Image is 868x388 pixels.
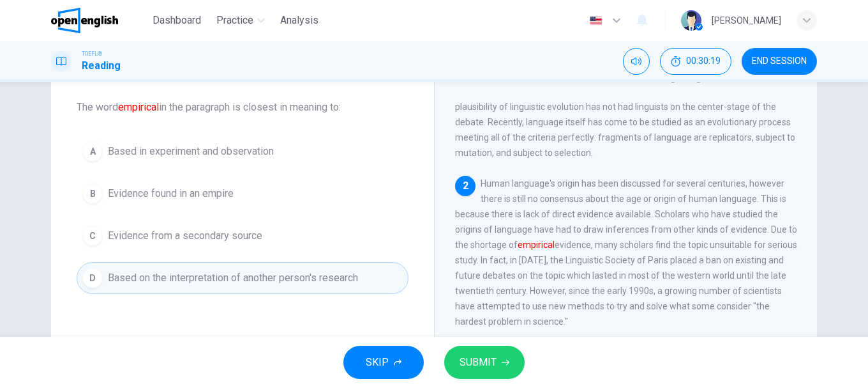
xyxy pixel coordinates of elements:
[460,353,497,371] span: SUBMIT
[681,10,701,31] img: Profile picture
[82,268,103,288] div: D
[108,186,234,201] span: Evidence found in an empire
[82,183,103,204] div: B
[77,262,408,294] button: DBased on the interpretation of another person's research
[216,13,253,28] span: Practice
[108,144,274,159] span: Based in experiment and observation
[742,48,817,75] button: END SESSION
[343,346,424,379] button: SKIP
[108,270,358,286] span: Based on the interpretation of another person's research
[280,13,318,28] span: Analysis
[82,49,102,58] span: TOEFL®
[82,226,103,246] div: C
[82,141,103,162] div: A
[51,8,118,33] img: OpenEnglish logo
[366,353,389,371] span: SKIP
[147,9,206,32] button: Dashboard
[82,58,121,74] h1: Reading
[77,136,408,167] button: ABased in experiment and observation
[588,16,604,26] img: en
[77,220,408,252] button: CEvidence from a secondary source
[686,56,721,66] span: 00:30:19
[118,101,159,113] font: empirical
[444,346,525,379] button: SUBMIT
[275,9,324,32] button: Analysis
[211,9,270,32] button: Practice
[518,240,555,250] font: empirical
[623,48,650,75] div: Mute
[108,228,262,244] span: Evidence from a secondary source
[77,100,408,115] span: The word in the paragraph is closest in meaning to:
[455,178,797,327] span: Human language's origin has been discussed for several centuries, however there is still no conse...
[51,8,147,33] a: OpenEnglish logo
[752,56,807,66] span: END SESSION
[455,176,475,196] div: 2
[77,178,408,210] button: BEvidence found in an empire
[660,48,731,75] button: 00:30:19
[153,13,201,28] span: Dashboard
[712,13,781,28] div: [PERSON_NAME]
[660,48,731,75] div: Hide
